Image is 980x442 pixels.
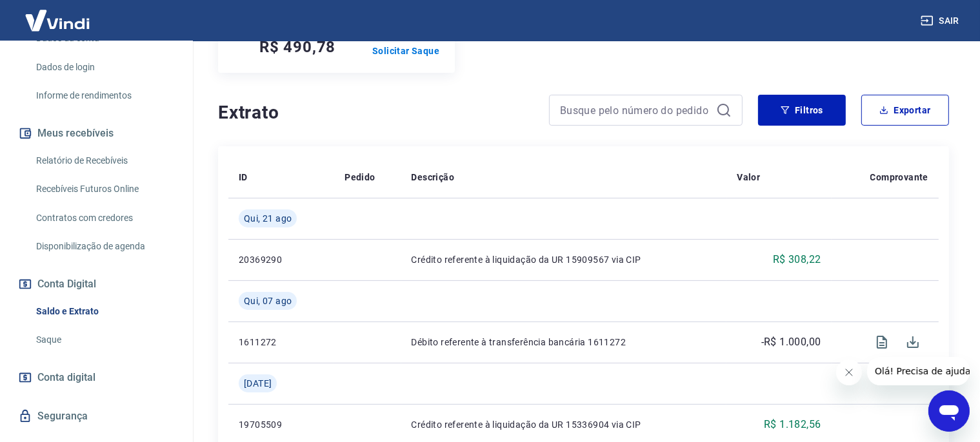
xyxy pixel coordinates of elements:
[918,9,965,33] button: Sair
[412,171,455,184] p: Descrição
[866,327,897,358] span: Visualizar
[861,95,949,126] button: Exportar
[372,44,439,57] a: Solicitar Saque
[31,148,177,174] a: Relatório de Recebíveis
[15,402,177,430] a: Segurança
[259,37,335,57] h5: R$ 490,78
[31,82,177,109] a: Informe de rendimentos
[244,377,272,390] span: [DATE]
[560,101,711,120] input: Busque pelo número do pedido
[31,327,177,353] a: Saque
[31,176,177,202] a: Recebíveis Futuros Online
[773,252,821,267] p: R$ 308,22
[737,171,760,184] p: Valor
[345,171,375,184] p: Pedido
[239,253,324,266] p: 20369290
[758,95,846,126] button: Filtros
[218,100,534,126] h4: Extrato
[31,205,177,231] a: Contratos com credores
[928,390,970,432] iframe: Button to launch messaging window
[897,327,928,358] span: Download
[31,298,177,325] a: Saldo e Extrato
[15,363,177,392] a: Conta digital
[836,360,862,385] iframe: Close message
[15,119,177,148] button: Meus recebíveis
[239,418,324,431] p: 19705509
[239,336,324,349] p: 1611272
[412,253,717,266] p: Crédito referente à liquidação da UR 15909567 via CIP
[412,336,717,349] p: Débito referente à transferência bancária 1611272
[244,294,292,307] span: Qui, 07 ago
[31,233,177,260] a: Disponibilização de agenda
[31,54,177,81] a: Dados de login
[867,357,970,385] iframe: Message from company
[8,9,108,19] span: Olá! Precisa de ajuda?
[244,212,292,225] span: Qui, 21 ago
[37,369,95,387] span: Conta digital
[239,171,248,184] p: ID
[15,1,99,40] img: Vindi
[761,334,821,350] p: -R$ 1.000,00
[15,270,177,298] button: Conta Digital
[870,171,928,184] p: Comprovante
[764,417,821,432] p: R$ 1.182,56
[412,418,717,431] p: Crédito referente à liquidação da UR 15336904 via CIP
